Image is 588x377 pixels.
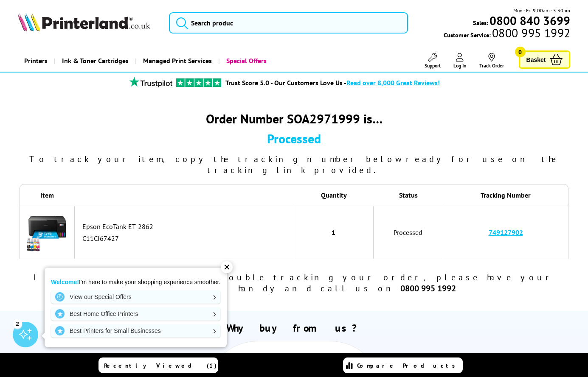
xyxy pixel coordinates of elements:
[26,210,68,253] img: Epson EcoTank ET-2862
[453,53,467,69] a: Log In
[125,77,176,87] img: trustpilot rating
[425,53,441,69] a: Support
[453,62,467,69] span: Log In
[425,62,441,69] span: Support
[400,283,456,294] b: 0800 995 1992
[51,278,220,286] p: I'm here to make your shopping experience smoother.
[29,154,559,176] span: To track your item, copy the tracking number below ready for use on the tracking link provided.
[18,13,159,33] a: Printerland Logo
[513,6,570,14] span: Mon - Fri 9:00am - 5:30pm
[18,321,571,335] h2: Why buy from us?
[488,17,570,25] a: 0800 840 3699
[489,228,523,237] a: 749127902
[20,130,568,147] div: Processed
[374,206,444,259] td: Processed
[443,184,568,206] th: Tracking Number
[343,357,463,373] a: Compare Products
[357,362,460,369] span: Compare Products
[51,279,79,285] strong: Welcome!
[218,50,273,72] a: Special Offers
[20,110,568,127] div: Order Number SOA2971999 is…
[20,184,74,206] th: Item
[515,47,526,57] span: 0
[51,307,220,321] a: Best Home Office Printers
[13,319,22,328] div: 2
[135,50,218,72] a: Managed Print Services
[491,29,570,37] span: 0800 995 1992
[18,13,150,31] img: Printerland Logo
[294,206,374,259] td: 1
[18,50,54,72] a: Printers
[62,50,129,72] span: Ink & Toner Cartridges
[98,357,218,373] a: Recently Viewed (1)
[104,362,217,369] span: Recently Viewed (1)
[479,53,504,69] a: Track Order
[519,50,571,69] a: Basket 0
[374,184,444,206] th: Status
[51,290,220,304] a: View our Special Offers
[490,13,570,28] b: 0800 840 3699
[346,78,440,87] span: Read over 8,000 Great Reviews!
[82,234,290,243] div: C11CJ67427
[221,261,233,273] div: ✕
[176,78,221,87] img: trustpilot rating
[444,29,570,39] span: Customer Service:
[54,50,135,72] a: Ink & Toner Cartridges
[294,184,374,206] th: Quantity
[51,324,220,338] a: Best Printers for Small Businesses
[169,12,408,34] input: Search produc
[20,272,568,294] div: If you are still having trouble tracking your order, please have your order number handy and call...
[82,222,290,231] div: Epson EcoTank ET-2862
[473,19,488,27] span: Sales:
[225,78,440,87] a: Trust Score 5.0 - Our Customers Love Us -Read over 8,000 Great Reviews!
[526,54,546,65] span: Basket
